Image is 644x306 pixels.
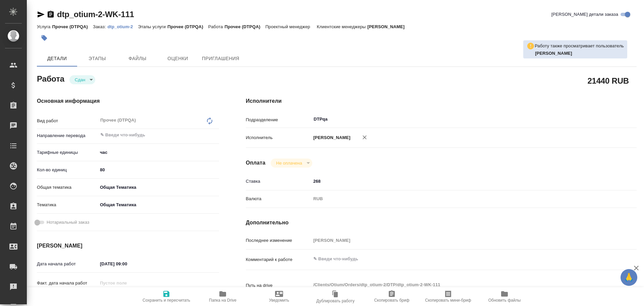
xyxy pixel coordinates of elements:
[37,149,98,156] p: Тарифные единицы
[37,261,98,267] p: Дата начала работ
[246,178,311,185] p: Ставка
[73,77,87,83] button: Сдан
[535,43,624,49] p: Работу также просматривает пользователь
[37,72,64,84] h2: Работа
[37,24,52,29] p: Услуга
[57,10,134,19] a: dtp_otium-2-WK-111
[551,11,618,18] span: [PERSON_NAME] детали заказа
[98,278,156,288] input: Пустое поле
[311,193,604,205] div: RUB
[311,235,604,245] input: Пустое поле
[311,134,351,141] p: [PERSON_NAME]
[195,287,251,306] button: Папка на Drive
[41,54,73,63] span: Детали
[307,287,364,306] button: Дублировать работу
[246,134,311,141] p: Исполнитель
[47,219,89,226] span: Нотариальный заказ
[37,167,98,173] p: Кол-во единиц
[535,50,624,57] p: Карапетян Давид
[98,147,219,158] div: час
[37,31,52,45] button: Добавить тэг
[246,195,311,202] p: Валюта
[225,24,266,29] p: Прочее (DTPQA)
[209,298,236,303] span: Папка на Drive
[108,24,138,29] a: dtp_otium-2
[138,24,167,29] p: Этапы услуги
[316,299,355,303] span: Дублировать работу
[623,270,635,285] span: 🙏
[98,199,219,211] div: Общая Тематика
[100,131,195,139] input: ✎ Введи что-нибудь
[274,160,304,166] button: Не оплачена
[374,298,409,303] span: Скопировать бриф
[311,176,604,186] input: ✎ Введи что-нибудь
[202,54,239,63] span: Приглашения
[37,97,219,105] h4: Основная информация
[138,287,195,306] button: Сохранить и пересчитать
[37,184,98,191] p: Общая тематика
[246,282,311,289] p: Путь на drive
[37,118,98,124] p: Вид работ
[98,165,219,175] input: ✎ Введи что-нибудь
[81,54,113,63] span: Этапы
[271,159,312,168] div: Сдан
[47,10,55,18] button: Скопировать ссылку
[37,132,98,139] p: Направление перевода
[311,279,604,291] textarea: /Clients/Оtium/Orders/dtp_otium-2/DTP/dtp_otium-2-WK-111
[208,24,225,29] p: Работа
[52,24,93,29] p: Прочее (DTPQA)
[93,24,107,29] p: Заказ:
[600,119,602,120] button: Open
[420,287,476,306] button: Скопировать мини-бриф
[357,130,372,145] button: Удалить исполнителя
[621,269,637,286] button: 🙏
[37,280,98,287] p: Факт. дата начала работ
[167,24,208,29] p: Прочее (DTPQA)
[98,182,219,193] div: Общая Тематика
[265,24,312,29] p: Проектный менеджер
[488,298,521,303] span: Обновить файлы
[37,202,98,208] p: Тематика
[476,287,533,306] button: Обновить файлы
[425,298,471,303] span: Скопировать мини-бриф
[367,24,410,29] p: [PERSON_NAME]
[98,259,156,269] input: ✎ Введи что-нибудь
[317,24,368,29] p: Клиентские менеджеры
[251,287,307,306] button: Уведомить
[246,256,311,263] p: Комментарий к работе
[246,237,311,244] p: Последнее изменение
[269,298,289,303] span: Уведомить
[587,75,629,86] h2: 21440 RUB
[246,97,637,105] h4: Исполнители
[108,24,138,29] p: dtp_otium-2
[246,219,637,227] h4: Дополнительно
[37,242,219,250] h4: [PERSON_NAME]
[69,75,95,84] div: Сдан
[364,287,420,306] button: Скопировать бриф
[162,54,194,63] span: Оценки
[246,117,311,123] p: Подразделение
[37,10,45,18] button: Скопировать ссылку для ЯМессенджера
[215,134,217,136] button: Open
[246,159,266,167] h4: Оплата
[143,298,190,303] span: Сохранить и пересчитать
[121,54,154,63] span: Файлы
